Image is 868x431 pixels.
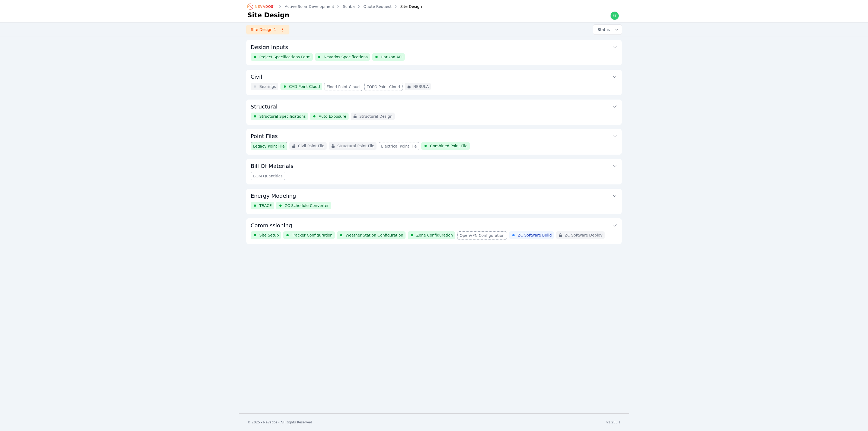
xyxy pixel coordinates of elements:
[251,129,617,142] button: Point Files
[610,11,619,20] img: ethan.harte@nevados.solar
[251,218,617,231] button: Commissioning
[253,143,285,149] span: Legacy Point File
[246,100,622,125] div: StructuralStructural SpecificationsAuto ExposureStructural Design
[251,192,296,200] h3: Energy Modeling
[246,218,622,244] div: CommissioningSite SetupTracker ConfigurationWeather Station ConfigurationZone ConfigurationOpenVP...
[327,84,360,90] span: Flood Point Cloud
[359,114,392,119] span: Structural Design
[251,159,617,172] button: Bill Of Materials
[346,232,403,238] span: Weather Station Configuration
[259,114,306,119] span: Structural Specifications
[251,40,617,53] button: Design Inputs
[251,73,262,81] h3: Civil
[363,4,392,9] a: Quote Request
[292,232,333,238] span: Tracker Configuration
[298,143,324,149] span: Civil Point File
[593,25,622,34] button: Status
[324,54,368,60] span: Nevados Specifications
[246,25,289,34] a: Site Design 1
[251,222,292,229] h3: Commissioning
[259,203,272,208] span: TRACE
[259,54,311,60] span: Project Specifications Form
[416,232,453,238] span: Zone Configuration
[246,70,622,95] div: CivilBearingsCAD Point CloudFlood Point CloudTOPO Point CloudNEBULA
[367,84,400,90] span: TOPO Point Cloud
[251,162,293,170] h3: Bill Of Materials
[251,132,278,140] h3: Point Files
[343,4,355,9] a: Scriba
[259,84,276,89] span: Bearings
[285,4,334,9] a: Active Solar Development
[289,84,320,89] span: CAD Point Cloud
[247,2,422,11] nav: Breadcrumb
[251,43,288,51] h3: Design Inputs
[565,232,602,238] span: ZC Software Deploy
[460,233,505,238] span: OpenVPN Configuration
[246,189,622,214] div: Energy ModelingTRACEZC Schedule Converter
[251,70,617,83] button: Civil
[381,54,403,60] span: Horizon API
[246,129,622,155] div: Point FilesLegacy Point FileCivil Point FileStructural Point FileElectrical Point FileCombined Po...
[319,114,346,119] span: Auto Exposure
[259,232,279,238] span: Site Setup
[246,40,622,65] div: Design InputsProject Specifications FormNevados SpecificationsHorizon API
[413,84,429,89] span: NEBULA
[251,103,277,110] h3: Structural
[606,420,621,424] div: v1.256.1
[337,143,374,149] span: Structural Point File
[381,143,417,149] span: Electrical Point File
[430,143,467,149] span: Combined Point File
[247,11,289,20] h1: Site Design
[251,189,617,202] button: Energy Modeling
[251,100,617,113] button: Structural
[285,203,329,208] span: ZC Schedule Converter
[518,232,552,238] span: ZC Software Build
[253,173,283,179] span: BOM Quantities
[393,4,422,9] div: Site Design
[595,27,610,32] span: Status
[247,420,312,424] div: © 2025 - Nevados - All Rights Reserved
[246,159,622,184] div: Bill Of MaterialsBOM Quantities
